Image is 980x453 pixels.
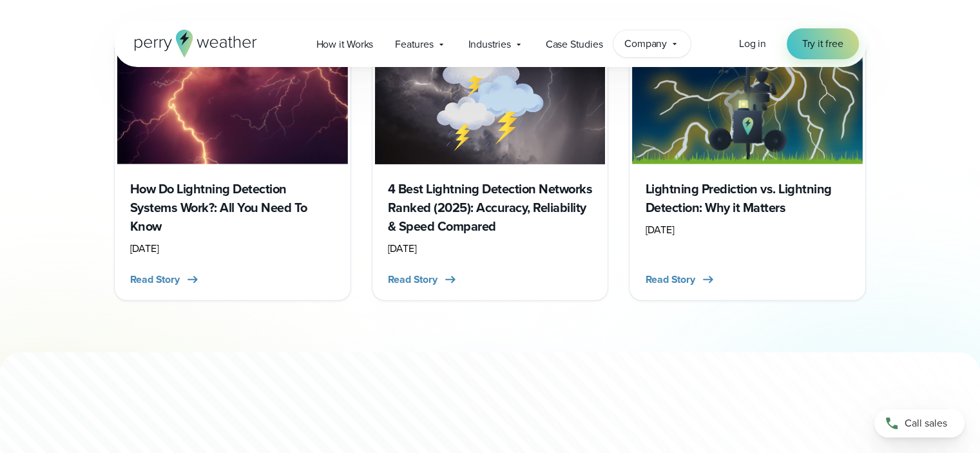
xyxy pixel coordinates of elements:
img: Lightning Detection Networks Ranked [375,35,606,164]
div: [DATE] [130,241,335,256]
img: Lightning Detection [117,35,348,164]
button: Read Story [388,272,458,287]
span: Read Story [388,272,437,287]
h3: 4 Best Lightning Detection Networks Ranked (2025): Accuracy, Reliability & Speed Compared [388,180,593,236]
a: Lightning Detection Networks Ranked 4 Best Lightning Detection Networks Ranked (2025): Accuracy, ... [372,32,609,301]
button: Read Story [130,272,200,287]
span: Try it free [802,36,843,52]
img: Lightning Prediction vs. Lightning Detection [632,35,863,164]
span: Company [624,36,667,52]
span: Industries [468,37,511,52]
div: [DATE] [388,241,593,256]
h3: How Do Lightning Detection Systems Work?: All You Need To Know [130,180,335,236]
a: Log in [739,36,766,52]
a: Case Studies [535,31,614,57]
button: Read Story [645,272,715,287]
h3: Lightning Prediction vs. Lightning Detection: Why it Matters [645,180,850,217]
span: How it Works [316,37,374,52]
span: Read Story [130,272,180,287]
span: Read Story [645,272,695,287]
span: Call sales [905,416,947,431]
a: Lightning Detection How Do Lightning Detection Systems Work?: All You Need To Know [DATE] Read Story [114,32,351,301]
a: Try it free [787,28,859,59]
a: Lightning Prediction vs. Lightning Detection Lightning Prediction vs. Lightning Detection: Why it... [629,32,866,301]
div: slideshow [114,32,867,301]
a: Call sales [874,409,965,438]
div: [DATE] [645,222,850,238]
span: Case Studies [546,37,603,52]
span: Features [395,37,433,52]
a: How it Works [305,31,385,57]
